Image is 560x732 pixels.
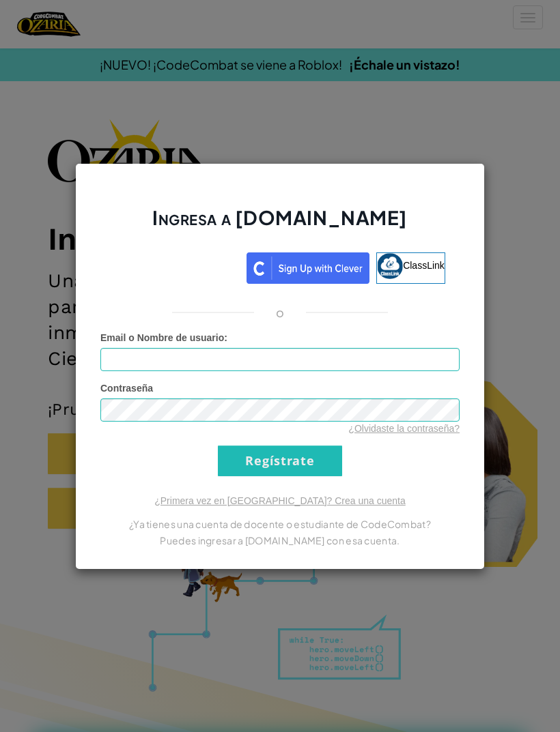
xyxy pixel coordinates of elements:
[218,445,342,476] input: Regístrate
[100,532,460,548] p: Puedes ingresar a [DOMAIN_NAME] con esa cuenta.
[100,331,227,345] label: :
[247,252,369,284] img: clever_sso_button@2x.png
[115,251,240,281] div: Acceder con Google. Se abre en una pestaña nueva
[100,383,153,394] span: Contraseña
[100,332,224,343] span: Email o Nombre de usuario
[154,495,406,506] a: ¿Primera vez en [GEOGRAPHIC_DATA]? Crea una cuenta
[100,205,460,244] h2: Ingresa a [DOMAIN_NAME]
[108,251,247,281] iframe: Botón de Acceder con Google
[100,516,460,532] p: ¿Ya tienes una cuenta de docente o estudiante de CodeCombat?
[348,423,460,434] a: ¿Olvidaste la contraseña?
[279,14,546,259] iframe: Diálogo de Acceder con Google
[377,253,403,279] img: classlink-logo-small.png
[115,252,240,284] a: Acceder con Google. Se abre en una pestaña nueva
[276,304,284,321] p: o
[403,259,445,270] span: ClassLink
